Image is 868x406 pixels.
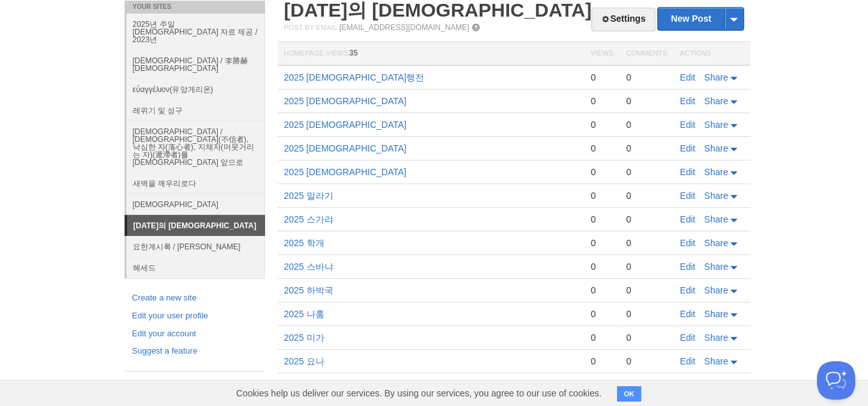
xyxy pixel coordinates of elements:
div: 0 [626,355,667,367]
a: 2025년 주일 [DEMOGRAPHIC_DATA] 자료 제공 / 2023년 [126,13,265,50]
a: Suggest a feature [132,345,257,358]
a: 요한계시록 / [PERSON_NAME] [126,236,265,257]
a: 레위기 및 성구 [126,100,265,121]
span: Share [704,262,728,272]
div: 0 [626,237,667,249]
span: 35 [349,49,358,58]
span: Share [704,332,728,343]
a: 2025 하박국 [284,285,333,295]
a: Edit [680,309,696,319]
button: OK [617,386,642,402]
div: 0 [591,190,613,201]
span: Share [704,167,728,177]
a: 헤세드 [126,257,265,278]
div: 0 [591,72,613,83]
a: [DEMOGRAPHIC_DATA] [126,194,265,215]
a: Edit [680,143,696,153]
a: Create a new site [132,292,257,305]
th: Comments [620,42,673,66]
a: Edit [680,96,696,106]
a: Edit [680,72,696,82]
div: 0 [591,261,613,272]
div: 0 [591,285,613,296]
a: Edit your user profile [132,309,257,323]
a: 2025 [DEMOGRAPHIC_DATA]행전 [284,72,425,82]
span: Share [704,214,728,224]
a: 2025 미가 [284,332,324,343]
div: 0 [626,214,667,225]
span: Post by Email [284,24,337,31]
div: 0 [591,308,613,320]
a: New Post [658,8,743,30]
div: 0 [626,166,667,178]
a: 2025 [DEMOGRAPHIC_DATA] [284,96,407,106]
a: 2025 나훔 [284,309,324,319]
a: 새벽을 깨우리로다 [126,173,265,194]
span: Share [704,72,728,82]
div: 0 [591,379,613,391]
span: Share [704,356,728,366]
div: 0 [591,237,613,249]
div: 0 [591,166,613,178]
a: Edit [680,214,696,224]
span: Share [704,120,728,130]
span: Share [704,285,728,295]
a: Edit [680,262,696,272]
div: 0 [626,332,667,343]
div: 0 [591,95,613,107]
a: Edit [680,356,696,366]
div: 0 [591,332,613,343]
a: 2025 [DEMOGRAPHIC_DATA] [284,120,407,130]
div: 0 [591,355,613,367]
div: 0 [626,379,667,391]
a: Edit [680,285,696,295]
a: Edit [680,191,696,201]
div: 0 [626,143,667,154]
div: 0 [626,308,667,320]
div: 0 [626,119,667,130]
a: Edit [680,120,696,130]
a: Edit your account [132,327,257,341]
a: [EMAIL_ADDRESS][DOMAIN_NAME] [339,23,469,32]
a: 2025 스가랴 [284,214,333,224]
a: Edit [680,332,696,343]
span: Cookies help us deliver our services. By using our services, you agree to our use of cookies. [224,380,614,406]
span: Share [704,191,728,201]
a: Edit [680,238,696,248]
a: 2025 학개 [284,238,324,248]
a: 2025 요나 [284,356,324,366]
iframe: Help Scout Beacon - Open [817,361,855,400]
a: 2025 말라기 [284,191,333,201]
span: Share [704,238,728,248]
div: 0 [626,72,667,83]
th: Views [584,42,620,66]
span: Share [704,309,728,319]
span: Share [704,96,728,106]
div: 0 [591,214,613,225]
a: 2025 [DEMOGRAPHIC_DATA] [284,167,407,177]
div: 0 [591,119,613,130]
a: Edit [680,167,696,177]
li: Your Sites [125,1,265,13]
th: Homepage Views [278,42,584,66]
th: Actions [674,42,750,66]
a: [DEMOGRAPHIC_DATA] / [DEMOGRAPHIC_DATA](不信者), 낙심한 자(落心者), 지체자(머뭇거리는 자)(遲滯者)를 [DEMOGRAPHIC_DATA] 앞으로 [126,121,265,173]
div: 0 [626,261,667,272]
div: 0 [626,285,667,296]
a: [DEMOGRAPHIC_DATA] / 李勝赫[DEMOGRAPHIC_DATA] [126,50,265,79]
a: 2025 [DEMOGRAPHIC_DATA] [284,143,407,153]
div: 0 [626,95,667,107]
a: εὐαγγέλιον(유앙게리온) [126,79,265,100]
a: [DATE]의 [DEMOGRAPHIC_DATA] [127,215,265,236]
a: 2025 스바냐 [284,262,333,272]
a: Settings [591,8,655,31]
div: 0 [626,190,667,201]
span: Share [704,143,728,153]
div: 0 [591,143,613,154]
